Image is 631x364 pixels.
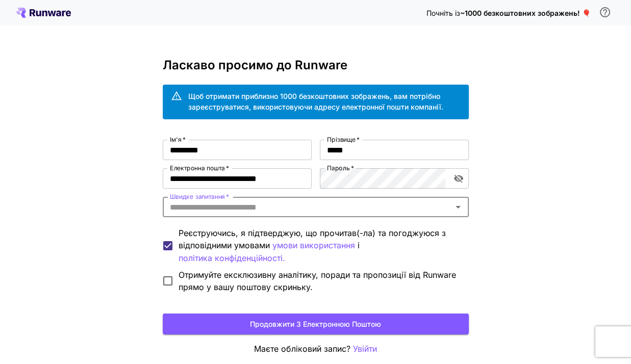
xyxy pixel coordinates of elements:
font: Маєте обліковий запис? [254,344,350,354]
font: Електронна пошта [170,164,225,172]
font: Ім'я [170,136,182,143]
font: Продовжити з електронною поштою [250,320,381,328]
font: Реєструючись, я підтверджую, що прочитав(-ла) та погоджуюся з відповідними умовами [179,228,446,250]
button: перемикання видимості пароля [449,169,468,188]
button: Реєструючись, я підтверджую, що прочитав(-ла) та погоджуюся з відповідними умовами умови використ... [179,252,285,265]
font: ~1000 безкоштовних зображень! 🎈 [460,9,591,17]
font: політика конфіденційності. [179,253,285,263]
font: Увійти [353,344,377,354]
font: умови використання [272,240,355,250]
font: Почніть із [426,9,460,17]
button: Увійти [353,343,377,355]
button: Продовжити з електронною поштою [163,314,469,334]
button: Реєструючись, я підтверджую, що прочитав(-ла) та погоджуюся з відповідними умовами і політика кон... [272,239,355,252]
button: Щоб отримати право на безкоштовний кредит, вам потрібно зареєструватися, використовуючи адресу ел... [595,2,615,22]
font: Ласкаво просимо до Runware [163,58,347,72]
font: Пароль [327,164,349,172]
font: Прізвище [327,136,356,143]
font: Швидке запитання [170,193,225,200]
font: Щоб отримати приблизно 1000 безкоштовних зображень, вам потрібно зареєструватися, використовуючи ... [188,92,443,111]
font: і [358,240,360,250]
button: ВІДЧИНЕНО [451,200,465,214]
font: Отримуйте ексклюзивну аналітику, поради та пропозиції від Runware прямо у вашу поштову скриньку. [179,270,456,292]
